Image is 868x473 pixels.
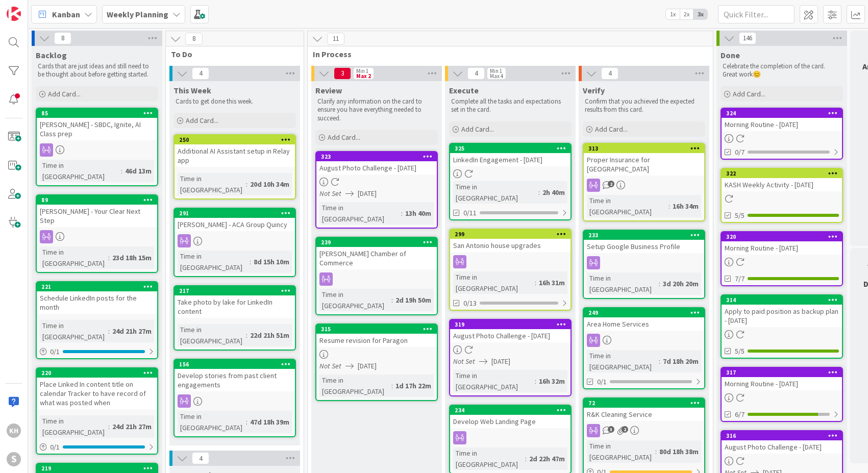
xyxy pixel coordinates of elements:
div: 325 [455,145,571,152]
span: : [535,376,536,387]
span: : [108,326,110,337]
div: 322 [722,169,842,178]
div: KASH Weekly Activity - [DATE] [722,178,842,191]
div: 250 [175,135,295,144]
div: 316August Photo Challenge - [DATE] [722,431,842,454]
div: 85[PERSON_NAME] - SBDC, Ignite, AI Class prep [37,109,157,140]
div: 7d 18h 20m [660,356,701,367]
div: Time in [GEOGRAPHIC_DATA] [40,320,108,342]
div: 46d 13m [122,165,154,177]
div: 319 [450,320,571,329]
a: 323August Photo Challenge - [DATE]Not Set[DATE]Time in [GEOGRAPHIC_DATA]:13h 40m [315,151,438,229]
div: 249 [584,308,704,317]
div: Place Linked In content title on calendar Tracker to have record of what was posted when [37,378,157,409]
div: 220 [41,369,157,377]
div: 22d 21h 51m [247,330,292,341]
div: 13h 40m [403,208,434,219]
div: 319August Photo Challenge - [DATE] [450,320,571,342]
span: 11 [327,33,344,45]
div: Time in [GEOGRAPHIC_DATA] [40,415,108,438]
div: [PERSON_NAME] - Your Clear Next Step [37,205,157,227]
div: 89 [41,196,157,204]
span: [DATE] [491,356,510,367]
a: 249Area Home ServicesTime in [GEOGRAPHIC_DATA]:7d 18h 20m0/1 [583,307,705,389]
div: Time in [GEOGRAPHIC_DATA] [319,202,401,225]
i: Not Set [319,189,341,198]
span: 5/5 [735,346,745,357]
a: 320Morning Routine - [DATE]7/7 [721,231,843,286]
div: 320 [722,232,842,241]
a: 314Apply to paid position as backup plan - [DATE]5/5 [721,294,843,359]
div: 80d 18h 38m [657,446,701,457]
a: 233Setup Google Business ProfileTime in [GEOGRAPHIC_DATA]:3d 20h 20m [583,230,705,299]
div: Time in [GEOGRAPHIC_DATA] [587,440,655,463]
div: 233 [588,232,704,239]
div: 314 [722,295,842,305]
div: 239 [316,238,437,247]
div: R&K Cleaning Service [584,408,704,421]
div: Time in [GEOGRAPHIC_DATA] [178,411,246,433]
span: [DATE] [358,361,377,371]
a: 322KASH Weekly Activity - [DATE]5/5 [721,168,843,223]
div: 239 [321,239,437,246]
a: 217Take photo by lake for LinkedIn contentTime in [GEOGRAPHIC_DATA]:22d 21h 51m [173,285,296,351]
div: 291[PERSON_NAME] - ACA Group Quincy [175,209,295,231]
div: 324 [722,109,842,118]
a: 85[PERSON_NAME] - SBDC, Ignite, AI Class prepTime in [GEOGRAPHIC_DATA]:46d 13m [36,108,158,186]
div: 314Apply to paid position as backup plan - [DATE] [722,295,842,327]
div: 2h 40m [540,187,567,198]
div: Schedule LinkedIn posts for the month [37,291,157,314]
div: 316 [726,432,842,439]
a: 89[PERSON_NAME] - Your Clear Next StepTime in [GEOGRAPHIC_DATA]:23d 18h 15m [36,194,158,273]
div: 156 [175,360,295,369]
span: 2x [680,9,693,19]
div: 323 [321,153,437,160]
span: Add Card... [733,89,765,98]
span: : [246,179,247,190]
i: Not Set [453,357,475,366]
div: 217 [179,287,295,294]
span: 6/7 [735,409,745,420]
div: 315 [321,326,437,333]
div: 323 [316,152,437,161]
span: : [538,187,540,198]
div: [PERSON_NAME] Chamber of Commerce [316,247,437,269]
span: 2 [608,181,614,187]
div: Proper Insurance for [GEOGRAPHIC_DATA] [584,153,704,176]
div: 325 [450,144,571,153]
span: : [655,446,657,457]
p: Celebrate the completion of the card. Great work [723,62,841,79]
div: 220Place Linked In content title on calendar Tracker to have record of what was posted when [37,368,157,409]
div: Time in [GEOGRAPHIC_DATA] [319,289,391,311]
p: Cards to get done this week. [176,97,294,106]
div: 0/1 [37,441,157,454]
div: 233Setup Google Business Profile [584,231,704,253]
div: Time in [GEOGRAPHIC_DATA] [587,195,668,217]
span: 7/7 [735,273,745,284]
div: 250 [179,136,295,143]
div: Time in [GEOGRAPHIC_DATA] [178,251,250,273]
a: 324Morning Routine - [DATE]0/7 [721,108,843,160]
div: 316 [722,431,842,440]
span: This Week [173,85,211,95]
div: 299 [450,230,571,239]
div: Morning Routine - [DATE] [722,118,842,131]
a: 221Schedule LinkedIn posts for the monthTime in [GEOGRAPHIC_DATA]:24d 21h 27m0/1 [36,281,158,359]
div: 233 [584,231,704,240]
div: 234 [455,407,571,414]
div: [PERSON_NAME] - SBDC, Ignite, AI Class prep [37,118,157,140]
div: 23d 18h 15m [110,252,154,263]
div: Resume revision for Paragon [316,334,437,347]
a: 317Morning Routine - [DATE]6/7 [721,367,843,422]
div: Time in [GEOGRAPHIC_DATA] [587,272,659,295]
div: LinkedIn Engagement - [DATE] [450,153,571,166]
div: 217Take photo by lake for LinkedIn content [175,286,295,318]
a: 299San Antonio house upgradesTime in [GEOGRAPHIC_DATA]:16h 31m0/13 [449,229,572,311]
div: 156 [179,361,295,368]
div: 234Develop Web Landing Page [450,406,571,428]
span: Backlog [36,50,67,60]
div: 20d 10h 34m [247,179,292,190]
span: 0/7 [735,147,745,158]
span: Kanban [52,8,80,20]
div: 314 [726,296,842,304]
